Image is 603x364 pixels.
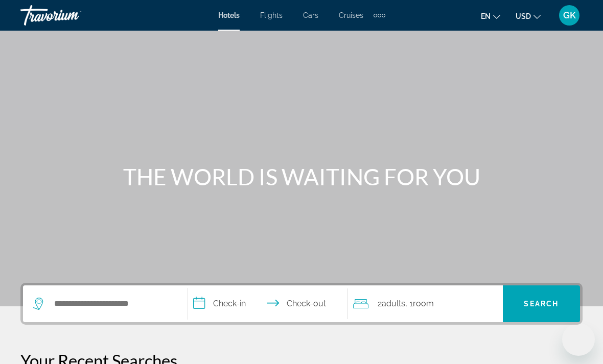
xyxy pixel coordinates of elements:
[413,299,434,308] span: Room
[110,163,493,190] h1: THE WORLD IS WAITING FOR YOU
[524,300,559,308] span: Search
[378,297,405,311] span: 2
[503,285,580,322] button: Search
[382,299,405,308] span: Adults
[188,285,348,322] button: Check in and out dates
[481,9,500,23] button: Change language
[562,323,595,356] iframe: Кнопка запуска окна обмена сообщениями
[374,7,385,23] button: Extra navigation items
[516,9,541,23] button: Change currency
[23,285,580,322] div: Search widget
[405,297,434,311] span: , 1
[218,11,240,19] a: Hotels
[516,12,531,20] span: USD
[303,11,318,19] a: Cars
[260,11,283,19] a: Flights
[556,5,583,26] button: User Menu
[348,285,503,322] button: Travelers: 2 adults, 0 children
[563,10,576,20] span: GK
[339,11,363,19] a: Cruises
[481,12,491,20] span: en
[20,2,123,29] a: Travorium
